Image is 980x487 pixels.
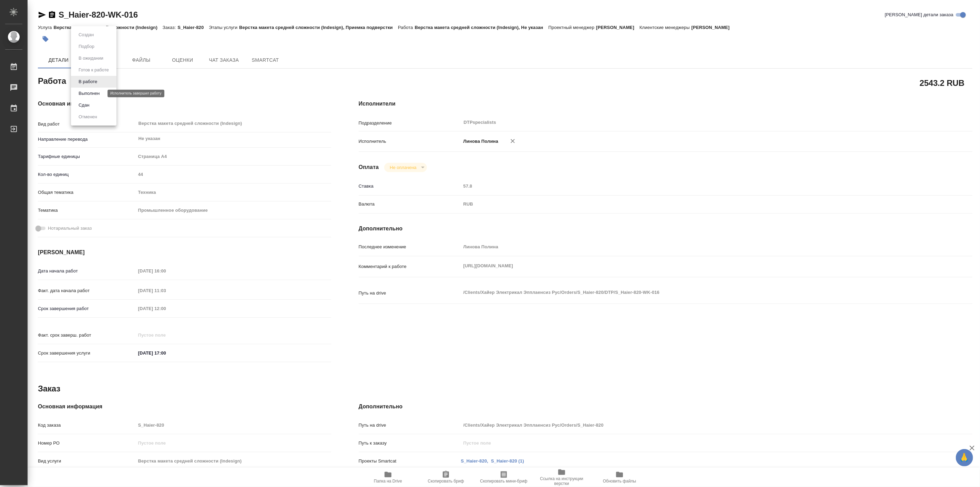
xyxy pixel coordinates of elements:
button: Отменен [76,113,99,121]
button: В ожидании [76,54,105,62]
button: Готов к работе [76,66,111,74]
button: Сдан [76,101,91,109]
button: Подбор [76,43,96,50]
button: В работе [76,78,99,86]
button: Создан [76,31,96,39]
button: Выполнен [76,90,102,97]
